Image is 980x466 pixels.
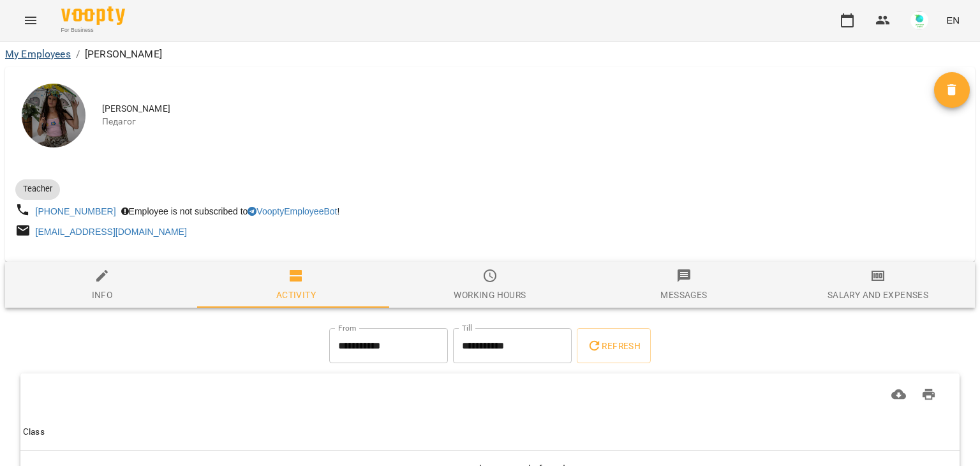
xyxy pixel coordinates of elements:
[102,103,934,116] span: [PERSON_NAME]
[36,206,116,216] a: [PHONE_NUMBER]
[934,72,970,108] button: Delete
[92,287,113,303] div: Info
[587,338,641,354] span: Refresh
[660,287,707,303] div: Messages
[828,287,928,303] div: Salary and Expenses
[248,206,337,216] a: VooptyEmployeeBot
[941,8,965,32] button: EN
[23,425,957,440] span: Class
[20,373,960,414] div: Table Toolbar
[577,328,651,364] button: Refresh
[15,183,60,195] span: Teacher
[884,379,914,410] button: Download CSV
[914,379,944,410] button: Print
[23,425,45,440] div: Sort
[15,5,46,36] button: Menu
[23,425,45,440] div: Class
[102,116,934,128] span: Педагог
[61,6,125,25] img: Voopty Logo
[119,202,343,220] div: Employee is not subscribed to !
[22,84,85,147] img: Марина Четверня
[76,47,80,62] li: /
[36,227,187,237] a: [EMAIL_ADDRESS][DOMAIN_NAME]
[276,287,316,303] div: Activity
[454,287,526,303] div: Working hours
[910,11,928,29] img: bbf80086e43e73aae20379482598e1e8.jpg
[85,47,162,62] p: [PERSON_NAME]
[61,26,125,34] span: For Business
[5,48,71,60] a: My Employees
[946,13,960,27] span: EN
[5,47,975,62] nav: breadcrumb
